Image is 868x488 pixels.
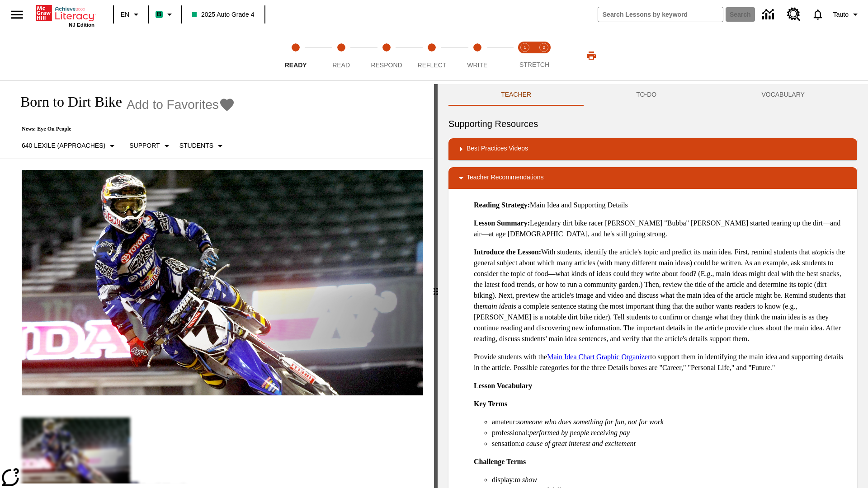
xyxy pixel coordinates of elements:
span: 2025 Auto Grade 4 [192,10,255,19]
input: search field [598,7,723,22]
span: STRETCH [519,61,549,68]
em: to show [515,476,537,483]
p: With students, identify the article's topic and predict its main idea. First, remind students tha... [474,247,850,344]
span: Tauto [833,10,849,19]
button: Stretch Read step 1 of 2 [512,31,538,80]
button: Read step 2 of 5 [315,31,367,80]
strong: Challenge Terms [474,458,526,465]
p: Students [179,141,213,150]
span: Ready [285,61,307,69]
button: Language: EN, Select a language [117,6,146,23]
li: sensation: [492,438,850,449]
p: Support [129,141,160,150]
button: Open side menu [4,1,30,28]
button: Ready step 1 of 5 [269,31,322,80]
button: Boost Class color is mint green. Change class color [152,6,179,23]
button: Respond step 3 of 5 [360,31,413,80]
span: Respond [371,61,402,69]
img: Motocross racer James Stewart flies through the air on his dirt bike. [22,170,423,396]
span: NJ Edition [69,22,94,28]
strong: Lesson Summary: [474,219,530,227]
div: Instructional Panel Tabs [448,84,857,106]
span: Reflect [418,61,447,69]
p: Best Practices Videos [467,144,528,155]
span: Read [332,61,350,69]
button: Profile/Settings [830,6,864,23]
em: topic [815,248,830,256]
span: B [157,9,161,20]
span: EN [121,10,129,19]
div: Home [36,3,94,28]
em: performed by people receiving pay [529,429,630,436]
p: News: Eye On People [11,126,235,132]
button: Select Student [176,138,229,154]
div: activity [438,84,868,488]
div: Best Practices Videos [448,138,857,160]
li: display: [492,474,850,485]
h1: Born to Dirt Bike [11,94,122,110]
p: Main Idea and Supporting Details [474,200,850,211]
button: Print [577,47,606,64]
p: Teacher Recommendations [467,173,543,183]
h6: Supporting Resources [448,117,857,131]
button: VOCABULARY [709,84,857,106]
strong: Introduce the Lesson: [474,248,541,256]
button: Scaffolds, Support [126,138,175,154]
em: main idea [483,302,512,310]
p: Legendary dirt bike racer [PERSON_NAME] "Bubba" [PERSON_NAME] started tearing up the dirt—and air... [474,218,850,239]
strong: Reading Strategy: [474,201,530,209]
button: Write step 5 of 5 [451,31,504,80]
li: professional: [492,427,850,438]
button: Select Lexile, 640 Lexile (Approaches) [18,138,121,154]
button: Teacher [448,84,584,106]
a: Notifications [806,3,830,26]
button: Reflect step 4 of 5 [406,31,458,80]
div: Press Enter or Spacebar and then press right and left arrow keys to move the slider [434,84,438,488]
strong: Lesson Vocabulary [474,382,532,389]
button: TO-DO [584,84,709,106]
a: Main Idea Chart Graphic Organizer [547,353,650,361]
p: 640 Lexile (Approaches) [22,141,105,150]
a: Resource Center, Will open in new tab [782,2,806,27]
span: Add to Favorites [127,98,219,112]
li: amateur: [492,417,850,427]
em: a cause of great interest and excitement [521,440,636,447]
text: 1 [524,45,526,50]
em: someone who does something for fun, not for work [517,418,664,426]
button: Add to Favorites - Born to Dirt Bike [127,97,235,113]
button: Stretch Respond step 2 of 2 [531,31,557,80]
span: Write [467,61,487,69]
div: Teacher Recommendations [448,167,857,189]
text: 2 [542,45,545,50]
strong: Key Terms [474,400,507,408]
p: Provide students with the to support them in identifying the main idea and supporting details in ... [474,352,850,373]
a: Data Center [757,2,782,27]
